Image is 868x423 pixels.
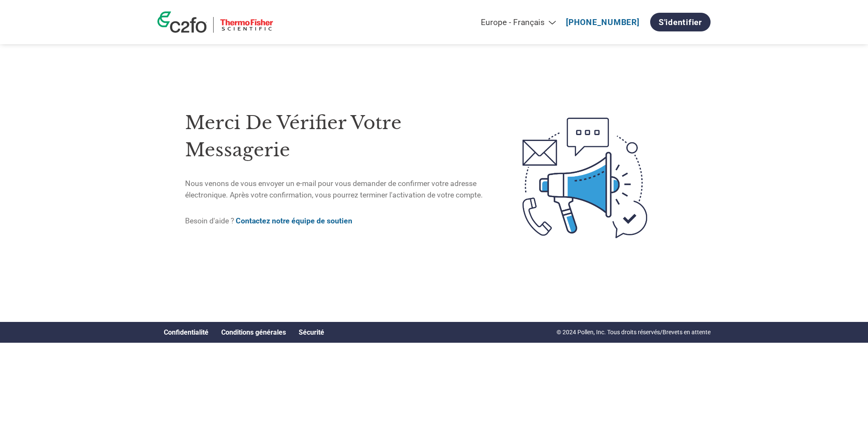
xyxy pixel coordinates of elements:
[236,217,352,225] a: Contactez notre équipe de soutien
[299,328,324,336] a: Sécurité
[164,328,208,336] a: Confidentialité
[650,13,711,31] a: S'identifier
[185,109,487,164] h1: Merci de vérifier votre messagerie
[185,178,487,200] p: Nous venons de vous envoyer un e-mail pour vous demander de confirmer votre adresse électronique....
[557,328,711,337] p: © 2024 Pollen, Inc. Tous droits réservés/Brevets en attente
[221,328,286,336] a: Conditions générales
[487,102,683,254] img: open-email
[157,11,207,33] img: c2fo logo
[220,17,273,33] img: Thermo Fisher Scientific
[185,215,487,226] p: Besoin d'aide ?
[566,17,640,27] a: [PHONE_NUMBER]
